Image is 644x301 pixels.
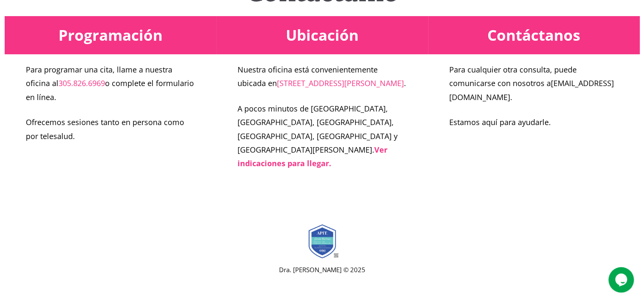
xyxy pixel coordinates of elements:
a: [EMAIL_ADDRESS][DOMAIN_NAME] [449,78,614,102]
font: Dra. [PERSON_NAME] © 2025 [279,265,365,274]
font: Contáctanos [487,25,580,45]
footer: Sitio [5,182,640,301]
font: Ubicación [286,25,359,45]
font: A pocos minutos de [GEOGRAPHIC_DATA], [GEOGRAPHIC_DATA], [GEOGRAPHIC_DATA], [GEOGRAPHIC_DATA], [G... [238,103,398,155]
iframe: chat widget [608,267,636,293]
img: Insignia [305,224,339,258]
font: o complete el formulario en línea. [26,78,194,102]
a: [STREET_ADDRESS][PERSON_NAME] [277,78,404,88]
a: 305.826.6969 [58,78,105,88]
font: Nuestra oficina está convenientemente ubicada en [238,64,378,88]
font: . [404,78,406,88]
font: Para programar una cita, llame a nuestra oficina al [26,64,172,88]
font: Estamos aquí para ayudarle. [449,117,551,127]
font: Para cualquier otra consulta, puede comunicarse con nosotros a [449,64,577,88]
font: Programación [58,25,163,45]
font: . [510,92,512,102]
font: Ofrecemos sesiones tanto en persona como por telesalud. [26,117,184,141]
